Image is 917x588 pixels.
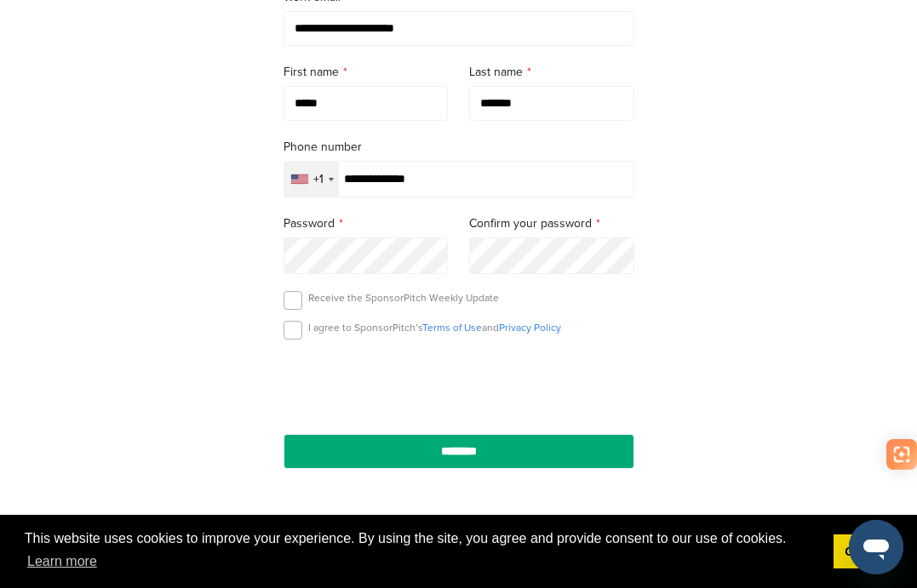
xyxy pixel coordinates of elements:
a: dismiss cookie message [834,534,892,568]
a: Terms of Use [422,322,482,334]
p: I agree to SponsorPitch’s and [308,321,561,334]
div: Selected country [284,162,339,197]
label: Phone number [284,138,634,157]
label: Password [284,214,449,233]
p: Receive the SponsorPitch Weekly Update [308,291,499,305]
label: Confirm your password [469,214,634,233]
div: +1 [313,174,324,186]
label: First name [284,63,449,82]
a: Privacy Policy [499,322,561,334]
iframe: Button to launch messaging window [849,520,903,574]
iframe: reCAPTCHA [362,359,556,409]
a: learn more about cookies [25,549,100,574]
span: This website uses cookies to improve your experience. By using the site, you agree and provide co... [25,528,820,574]
label: Last name [469,63,634,82]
